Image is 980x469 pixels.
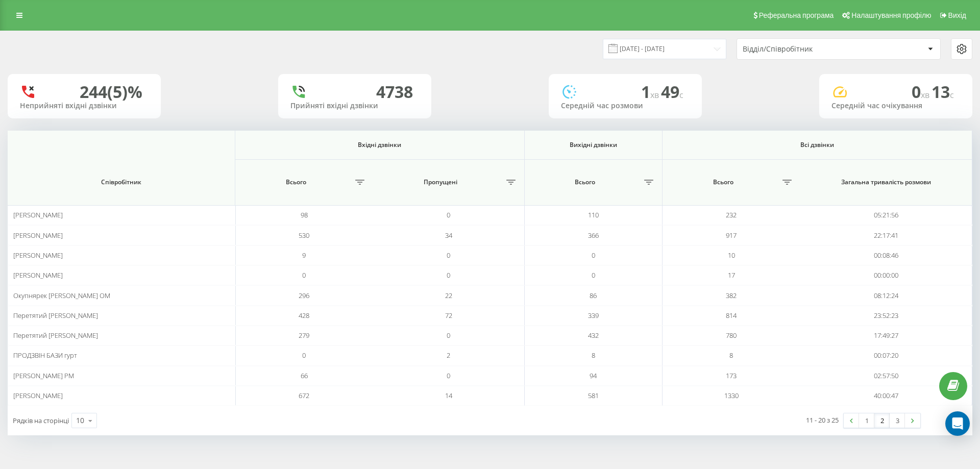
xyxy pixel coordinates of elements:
span: Окупнярек [PERSON_NAME] ОМ [13,291,110,300]
span: 0 [912,81,932,103]
td: 17:49:27 [800,326,973,345]
div: 244 (5)% [80,82,142,102]
span: c [950,89,954,101]
span: 780 [726,331,737,340]
span: Співробітник [23,178,218,186]
div: Середній час розмови [561,102,690,110]
td: 23:52:23 [800,306,973,326]
span: 814 [726,311,737,320]
span: 17 [728,270,735,280]
span: 22 [445,291,452,300]
span: 0 [447,251,450,260]
span: 0 [447,371,450,380]
span: 13 [932,81,954,103]
span: хв [650,89,661,101]
span: 0 [592,270,595,280]
span: 296 [299,291,309,300]
span: Загальна тривалість розмови [813,178,959,186]
a: 2 [874,413,890,428]
td: 00:07:20 [800,345,973,365]
span: 581 [588,391,599,400]
span: 9 [302,251,306,260]
span: Всього [240,178,352,186]
span: 1330 [724,391,739,400]
div: Неприйняті вхідні дзвінки [20,102,149,110]
span: 10 [728,251,735,260]
span: Перетятий [PERSON_NAME] [13,331,98,340]
span: Перетятий [PERSON_NAME] [13,311,98,320]
div: Відділ/Співробітник [743,45,865,54]
span: Налаштування профілю [851,11,931,19]
div: Середній час очікування [831,102,960,110]
span: [PERSON_NAME] [13,251,63,260]
span: 49 [661,81,683,103]
span: 1 [641,81,661,103]
span: Вхідні дзвінки [254,141,505,149]
span: [PERSON_NAME] РМ [13,371,74,380]
span: 8 [729,351,733,360]
span: 917 [726,231,737,240]
span: Вихід [948,11,966,19]
span: Всього [530,178,641,186]
span: 98 [301,210,308,219]
span: 0 [592,251,595,260]
span: Всього [668,178,779,186]
span: 279 [299,331,309,340]
span: Вихідні дзвінки [536,141,650,149]
div: Open Intercom Messenger [945,411,970,436]
div: 10 [76,415,84,426]
span: 0 [447,210,450,219]
span: 173 [726,371,737,380]
span: 110 [588,210,599,219]
td: 00:00:00 [800,265,973,285]
div: Прийняті вхідні дзвінки [290,102,419,110]
span: 339 [588,311,599,320]
span: 34 [445,231,452,240]
span: [PERSON_NAME] [13,391,63,400]
td: 02:57:50 [800,366,973,386]
td: 00:08:46 [800,245,973,265]
span: 0 [447,270,450,280]
span: 14 [445,391,452,400]
div: 11 - 20 з 25 [806,415,839,425]
span: 232 [726,210,737,219]
td: 22:17:41 [800,225,973,245]
div: 4738 [376,82,413,102]
td: 05:21:56 [800,205,973,225]
span: 382 [726,291,737,300]
span: 428 [299,311,309,320]
td: 08:12:24 [800,285,973,305]
span: [PERSON_NAME] [13,210,63,219]
span: Реферальна програма [759,11,834,19]
span: 72 [445,311,452,320]
span: Рядків на сторінці [13,416,69,425]
span: ПРОДЗВІН БАЗИ гурт [13,351,77,360]
span: 8 [592,351,595,360]
span: 0 [302,351,306,360]
a: 1 [859,413,874,428]
span: Пропущені [378,178,503,186]
span: 672 [299,391,309,400]
span: 94 [590,371,597,380]
span: 0 [302,270,306,280]
span: 0 [447,331,450,340]
span: Всі дзвінки [682,141,952,149]
td: 40:00:47 [800,386,973,406]
span: 432 [588,331,599,340]
span: 2 [447,351,450,360]
span: хв [921,89,932,101]
span: 366 [588,231,599,240]
span: 66 [301,371,308,380]
span: [PERSON_NAME] [13,270,63,280]
span: c [679,89,683,101]
span: 86 [590,291,597,300]
span: 530 [299,231,309,240]
span: [PERSON_NAME] [13,231,63,240]
a: 3 [890,413,905,428]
